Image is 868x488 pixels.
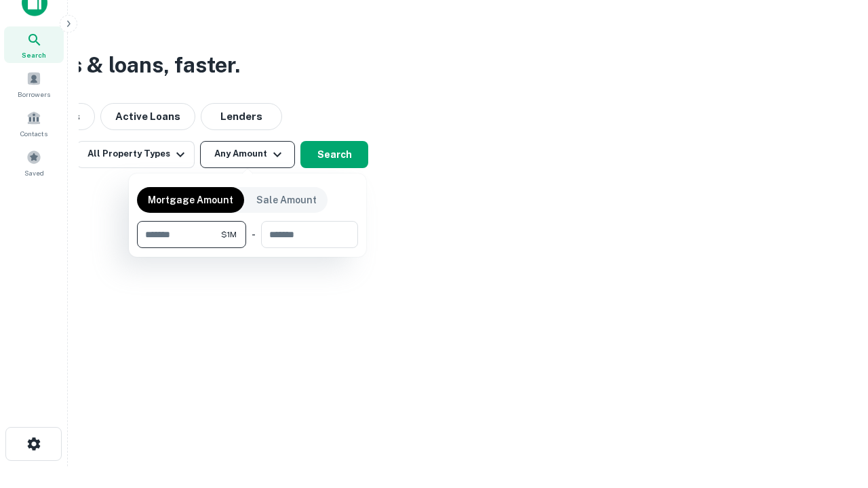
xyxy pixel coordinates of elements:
[800,380,868,445] iframe: Chat Widget
[252,221,256,248] div: -
[256,192,317,207] p: Sale Amount
[221,228,237,241] span: $1M
[148,192,233,207] p: Mortgage Amount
